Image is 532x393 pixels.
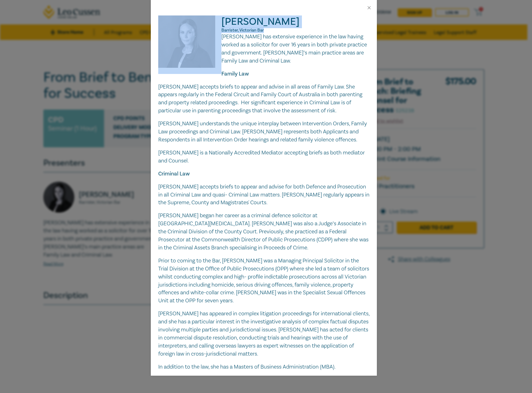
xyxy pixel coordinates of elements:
p: [PERSON_NAME] accepts briefs to appear and advise for both Defence and Prosecution in all Crimina... [158,183,369,207]
strong: Family Law [221,70,249,77]
p: [PERSON_NAME] accepts briefs to appear and advise in all areas of Family Law. She appears regular... [158,83,369,115]
strong: Criminal Law [158,170,190,177]
p: In addition to the law, she has a Masters of Business Administration (MBA). [158,363,369,371]
p: [PERSON_NAME] has appeared in complex litigation proceedings for international clients, and she h... [158,310,369,358]
p: [PERSON_NAME] understands the unique interplay between Intervention Orders, Family Law proceeding... [158,120,369,144]
span: Barrister, Victorian Bar [221,28,264,33]
h2: [PERSON_NAME] [158,15,369,33]
p: [PERSON_NAME] has extensive experience in the law having worked as a solicitor for over 16 years ... [158,33,369,65]
p: Prior to coming to the Bar, [PERSON_NAME] was a Managing Principal Solicitor in the Trial Divisio... [158,257,369,305]
button: Close [366,5,372,11]
img: Michelle Button [158,15,222,74]
p: [PERSON_NAME] is a Nationally Accredited Mediator accepting briefs as both mediator and Counsel. [158,149,369,165]
p: [PERSON_NAME] began her career as a criminal defence solicitor at [GEOGRAPHIC_DATA][MEDICAL_DATA]... [158,212,369,252]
